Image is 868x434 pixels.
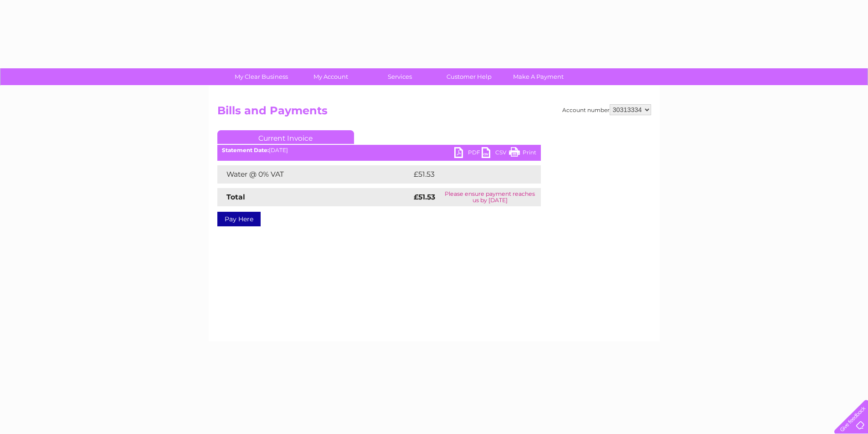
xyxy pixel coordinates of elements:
[217,212,261,226] a: Pay Here
[217,130,354,144] a: Current Invoice
[482,147,509,160] a: CSV
[509,147,536,160] a: Print
[217,147,541,153] div: [DATE]
[501,68,576,85] a: Make A Payment
[222,147,269,153] b: Statement Date:
[414,193,435,201] strong: £51.53
[293,68,368,85] a: My Account
[439,188,541,206] td: Please ensure payment reaches us by [DATE]
[431,68,507,85] a: Customer Help
[362,68,437,85] a: Services
[411,165,521,184] td: £51.53
[217,104,651,122] h2: Bills and Payments
[454,147,482,160] a: PDF
[224,68,299,85] a: My Clear Business
[562,104,651,115] div: Account number
[226,193,245,201] strong: Total
[217,165,411,184] td: Water @ 0% VAT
